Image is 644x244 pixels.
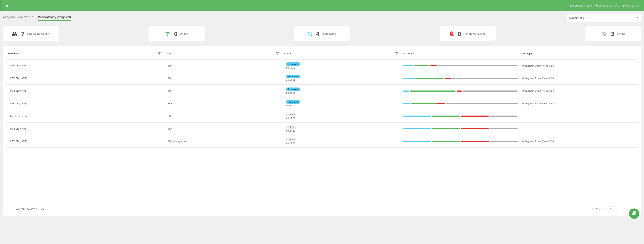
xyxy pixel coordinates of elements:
[41,207,44,211] div: 25
[180,32,188,36] div: Online
[10,102,28,105] div: [PERSON_NAME]
[168,90,280,92] div: BOK
[286,104,289,107] span: 00
[3,15,33,21] div: Aktywne połączenia
[458,30,461,37] div: 0
[293,142,295,145] span: 20
[608,206,613,212] a: 1
[286,129,289,132] span: 00
[7,52,19,55] div: Pracownik
[168,128,280,130] div: BOK
[592,207,600,211] div: 1 - 7 z 7
[403,52,518,55] div: W statusie
[599,4,619,7] span: Ustawienia profilu
[522,89,554,92] span: W Ringostat Smart Phone 1.2.4
[522,102,554,105] span: W Ringostat Smart Phone 1.2.4
[289,66,292,69] span: 10
[289,129,292,132] span: 27
[321,32,336,36] div: Rozmawiają
[611,30,614,37] div: 3
[10,140,28,143] div: [PERSON_NAME]
[38,15,71,21] div: Pracownicy projektu
[293,91,295,95] span: 01
[286,66,289,69] span: 00
[168,77,280,80] div: BOK
[293,66,295,69] span: 13
[293,79,295,82] span: 39
[10,90,28,92] div: [PERSON_NAME]
[289,104,292,107] span: 00
[293,117,295,120] span: 20
[286,75,300,78] div: Rozmawia
[168,65,280,67] div: BOK
[286,92,295,94] div: : :
[463,32,485,36] div: Nie przeszkadzać
[572,4,592,7] span: Program poleceń
[522,140,554,143] span: W Ringostat Smart Phone 1.2.4
[16,207,38,211] span: Wiersze na stronę
[286,91,289,95] span: 00
[286,79,295,82] div: : :
[286,79,289,82] span: 00
[626,4,639,7] span: Wyloguj się
[286,117,289,120] span: 00
[521,52,637,55] div: User Agent
[286,142,295,145] div: : :
[293,104,295,107] span: 12
[286,142,289,145] span: 00
[10,128,28,130] div: [PERSON_NAME]
[286,88,300,91] div: Rozmawia
[617,32,625,36] div: Offline
[286,138,296,141] div: Offline
[286,130,295,132] div: : :
[289,79,292,82] span: 04
[286,67,295,69] div: : :
[27,32,50,36] div: Łączna liczba kont
[10,115,28,117] div: Klaudia Piecuska
[286,117,295,120] div: : :
[522,77,554,80] span: W Ringostat Smart Phone 1.2.4
[10,64,28,67] div: [PERSON_NAME]
[569,16,613,20] div: Wybierz dział
[289,91,292,95] span: 01
[286,125,296,129] div: Offline
[168,115,280,117] div: BOK
[289,142,292,145] span: 27
[286,113,296,116] div: Offline
[293,129,295,132] span: 20
[289,117,292,120] span: 27
[286,100,300,104] div: Rozmawia
[166,52,171,55] div: Dział
[286,62,300,66] div: Rozmawia
[316,30,319,37] div: 4
[168,140,280,143] div: BOK, Management
[168,102,280,105] div: BOK
[21,30,25,37] div: 7
[10,77,28,80] div: [PERSON_NAME]
[174,30,177,37] div: 0
[284,52,291,55] div: Status
[286,104,295,107] div: : :
[522,64,554,67] span: W Ringostat Smart Phone 1.2.3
